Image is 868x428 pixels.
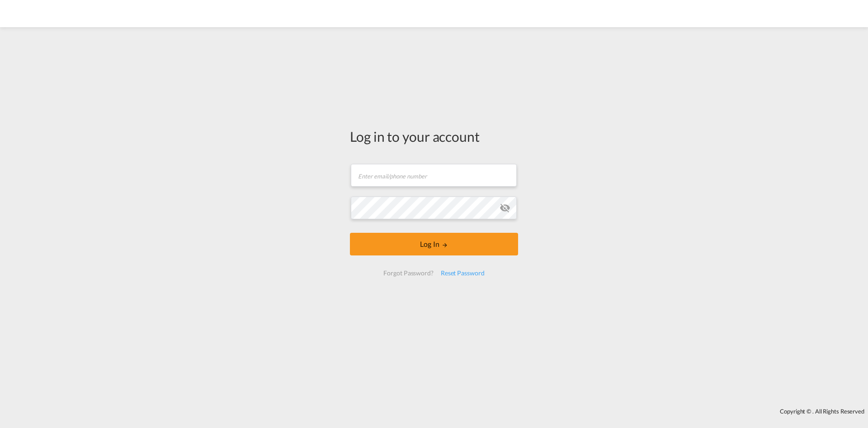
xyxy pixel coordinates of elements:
div: Forgot Password? [380,265,437,281]
div: Log in to your account [350,127,518,146]
md-icon: icon-eye-off [500,202,510,213]
div: Reset Password [437,265,488,281]
input: Enter email/phone number [351,164,517,187]
button: LOGIN [350,233,518,255]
